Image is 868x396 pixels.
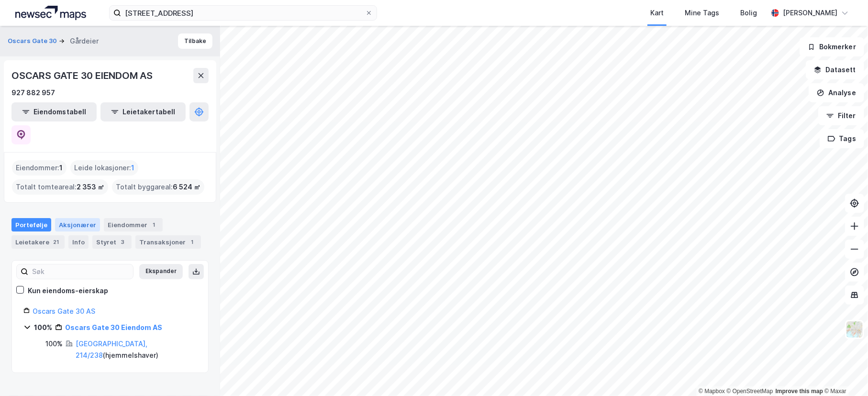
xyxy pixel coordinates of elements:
div: Info [68,235,89,249]
div: 100% [45,338,63,350]
div: Leide lokasjoner : [70,160,138,176]
input: Søk [28,264,133,279]
div: Totalt tomteareal : [12,179,108,195]
div: Aksjonærer [55,218,100,231]
div: ( hjemmelshaver ) [76,338,197,361]
button: Bokmerker [800,37,864,56]
div: 21 [51,237,61,247]
div: Styret [92,235,132,249]
div: Gårdeier [70,35,99,47]
div: Kun eiendoms-eierskap [28,285,108,297]
a: OpenStreetMap [727,388,773,395]
button: Tags [820,129,864,148]
img: Z [846,320,864,339]
div: 1 [149,220,159,230]
a: [GEOGRAPHIC_DATA], 214/238 [76,340,147,359]
iframe: Chat Widget [820,350,868,396]
div: Kart [650,7,664,19]
button: Leietakertabell [100,102,186,121]
div: Transaksjoner [135,235,201,249]
div: 3 [118,237,128,247]
button: Filter [818,106,864,125]
div: Leietakere [11,235,65,249]
div: 1 [188,237,197,247]
div: Mine Tags [685,7,719,19]
input: Søk på adresse, matrikkel, gårdeiere, leietakere eller personer [121,6,365,20]
div: OSCARS GATE 30 EIENDOM AS [11,68,155,83]
span: 1 [131,162,134,174]
a: Improve this map [776,388,823,395]
a: Oscars Gate 30 AS [33,307,95,315]
div: Eiendommer [104,218,163,231]
div: Portefølje [11,218,51,231]
button: Datasett [806,60,864,79]
button: Oscars Gate 30 [8,36,59,46]
div: Totalt byggareal : [112,179,204,195]
div: Eiendommer : [12,160,67,176]
button: Tilbake [178,33,212,49]
span: 2 353 ㎡ [77,181,104,193]
span: 1 [59,162,63,174]
div: 927 882 957 [11,87,55,99]
button: Eiendomstabell [11,102,97,121]
span: 6 524 ㎡ [173,181,200,193]
a: Mapbox [699,388,725,395]
button: Analyse [809,83,864,102]
div: Kontrollprogram for chat [820,350,868,396]
div: Bolig [740,7,757,19]
a: Oscars Gate 30 Eiendom AS [65,323,162,331]
img: logo.a4113a55bc3d86da70a041830d287a7e.svg [15,6,86,20]
button: Ekspander [139,264,183,279]
div: 100% [34,322,52,333]
div: [PERSON_NAME] [783,7,837,19]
